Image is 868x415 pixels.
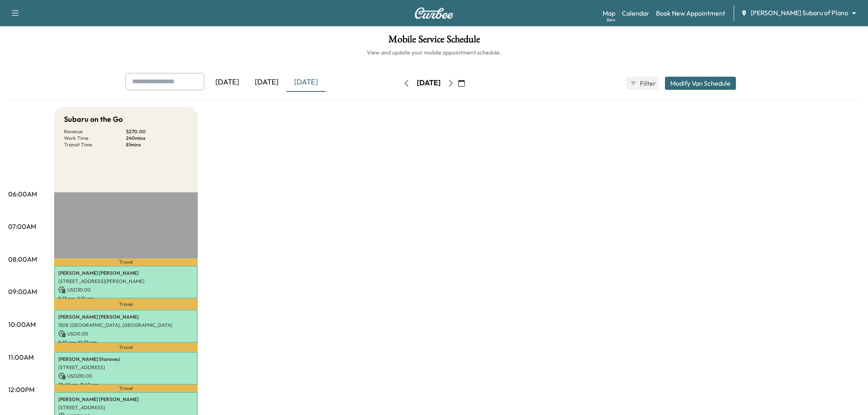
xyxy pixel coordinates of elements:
[8,287,37,296] p: 09:00AM
[126,141,188,148] p: 81 mins
[58,339,194,346] p: 9:33 am - 10:33 am
[8,189,37,199] p: 06:00AM
[8,254,37,264] p: 08:00AM
[54,258,198,265] p: Travel
[286,73,326,92] div: [DATE]
[247,73,286,92] div: [DATE]
[8,319,36,329] p: 10:00AM
[665,77,736,90] button: Modify Van Schedule
[64,128,126,135] p: Revenue
[54,343,198,352] p: Travel
[8,48,860,57] h6: View and update your mobile appointment schedule.
[126,128,188,135] p: $ 270.00
[58,322,194,328] p: 1508 [GEOGRAPHIC_DATA], [GEOGRAPHIC_DATA]
[208,73,247,92] div: [DATE]
[603,8,615,18] a: MapBeta
[58,372,194,380] p: USD 210.00
[417,78,441,88] div: [DATE]
[58,286,194,294] p: USD 30.00
[64,141,126,148] p: Transit Time
[8,352,34,362] p: 11:00AM
[126,135,188,141] p: 240 mins
[64,114,123,125] h5: Subaru on the Go
[58,381,194,388] p: 10:49 am - 11:49 am
[8,385,34,394] p: 12:00PM
[54,385,198,392] p: Travel
[626,77,658,90] button: Filter
[607,17,615,23] div: Beta
[58,314,194,320] p: [PERSON_NAME] [PERSON_NAME]
[64,135,126,141] p: Work Time
[640,78,655,88] span: Filter
[58,396,194,403] p: [PERSON_NAME] [PERSON_NAME]
[8,221,36,231] p: 07:00AM
[8,34,860,48] h1: Mobile Service Schedule
[656,8,725,18] a: Book New Appointment
[58,295,194,302] p: 8:13 am - 9:13 am
[58,330,194,337] p: USD 0.00
[58,404,194,411] p: [STREET_ADDRESS]
[58,356,194,363] p: [PERSON_NAME] Staraveci
[58,270,194,276] p: [PERSON_NAME] [PERSON_NAME]
[54,299,198,310] p: Travel
[751,8,848,18] span: [PERSON_NAME] Subaru of Plano
[622,8,649,18] a: Calendar
[414,7,454,19] img: Curbee Logo
[58,278,194,285] p: [STREET_ADDRESS][PERSON_NAME]
[58,364,194,371] p: [STREET_ADDRESS]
